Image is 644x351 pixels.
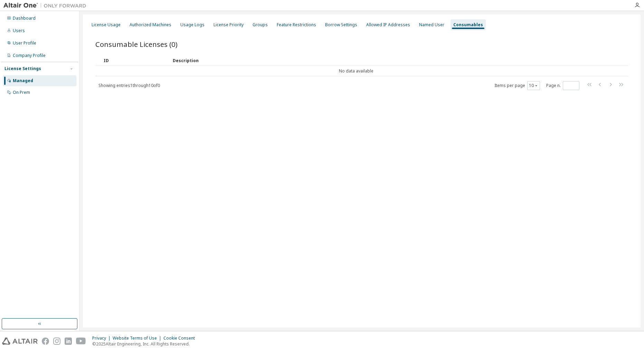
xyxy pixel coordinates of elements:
div: Privacy [92,335,113,341]
img: youtube.svg [76,338,86,345]
div: Authorized Machines [130,22,171,28]
div: Managed [13,78,33,84]
div: Borrow Settings [325,22,357,28]
div: Description [173,55,614,66]
div: User Profile [13,40,36,46]
div: License Usage [92,22,121,28]
div: ID [104,55,167,66]
div: On Prem [13,90,30,95]
span: Consumable Licenses (0) [95,39,178,49]
div: Named User [419,22,444,28]
div: Consumables [453,22,483,28]
div: Feature Restrictions [277,22,316,28]
div: Usage Logs [180,22,205,28]
div: License Settings [4,66,41,71]
div: Allowed IP Addresses [366,22,410,28]
div: Dashboard [13,16,36,21]
div: Users [13,28,25,33]
div: Website Terms of Use [113,335,163,341]
span: Page n. [546,81,579,90]
div: Groups [253,22,268,28]
div: Cookie Consent [163,335,199,341]
td: No data available [95,66,617,76]
span: Items per page [494,81,540,90]
button: 10 [529,83,538,88]
span: Showing entries 1 through 10 of 0 [98,82,160,88]
img: facebook.svg [42,338,49,345]
p: © 2025 Altair Engineering, Inc. All Rights Reserved. [92,341,199,347]
img: Altair One [3,2,90,9]
div: Company Profile [13,53,46,58]
img: linkedin.svg [65,338,72,345]
img: altair_logo.svg [2,338,38,345]
img: instagram.svg [53,338,60,345]
div: License Priority [214,22,244,28]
